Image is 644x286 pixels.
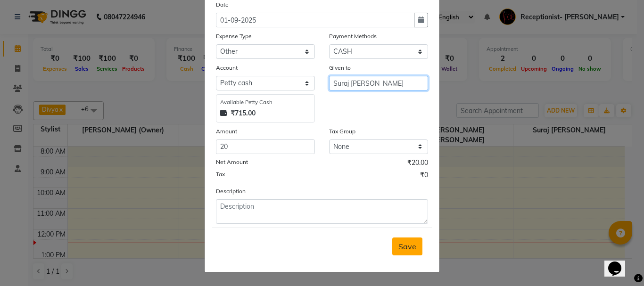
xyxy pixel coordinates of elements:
iframe: chat widget [604,248,635,277]
label: Net Amount [216,158,248,166]
label: Account [216,64,238,72]
span: Save [398,242,416,251]
label: Amount [216,127,237,136]
span: ₹0 [420,170,428,182]
label: Tax Group [329,127,355,136]
input: Given to [329,76,428,90]
label: Description [216,187,246,196]
label: Tax [216,170,225,179]
label: Payment Methods [329,32,377,41]
label: Given to [329,64,351,72]
label: Date [216,0,229,9]
label: Expense Type [216,32,252,41]
strong: ₹715.00 [231,108,256,118]
span: ₹20.00 [407,158,428,170]
div: Available Petty Cash [220,98,311,106]
button: Save [392,237,422,255]
input: Amount [216,139,315,154]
